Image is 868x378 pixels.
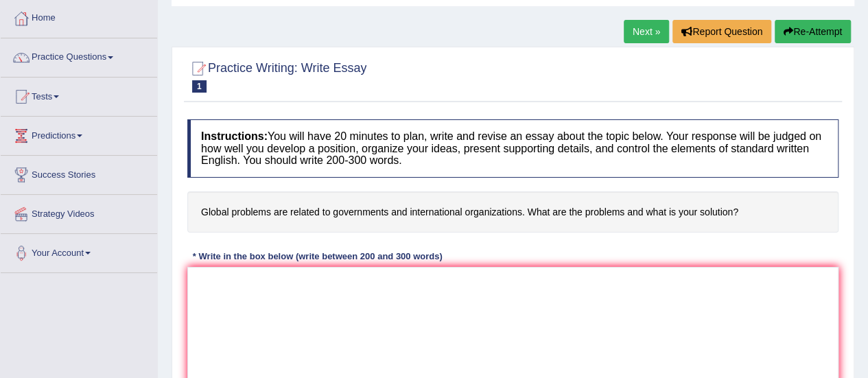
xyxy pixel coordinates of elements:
[1,117,157,151] a: Predictions
[672,20,771,43] button: Report Question
[775,20,851,43] button: Re-Attempt
[187,119,838,178] h4: You will have 20 minutes to plan, write and revise an essay about the topic below. Your response ...
[187,191,838,233] h4: Global problems are related to governments and international organizations. What are the problems...
[192,80,207,93] span: 1
[187,58,366,93] h2: Practice Writing: Write Essay
[1,156,157,190] a: Success Stories
[624,20,669,43] a: Next »
[1,38,157,73] a: Practice Questions
[187,250,447,263] div: * Write in the box below (write between 200 and 300 words)
[1,78,157,112] a: Tests
[1,195,157,229] a: Strategy Videos
[201,130,268,142] b: Instructions:
[1,234,157,268] a: Your Account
